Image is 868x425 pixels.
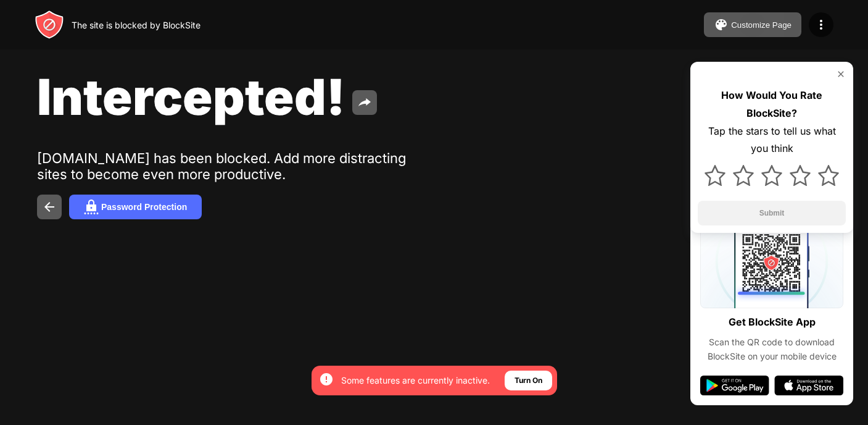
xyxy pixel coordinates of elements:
[761,165,782,186] img: star.svg
[704,12,801,37] button: Customize Page
[731,20,792,30] div: Customize Page
[700,376,769,395] img: google-play.svg
[37,150,418,182] div: [DOMAIN_NAME] has been blocked. Add more distracting sites to become even more productive.
[790,165,811,186] img: star.svg
[733,165,754,186] img: star.svg
[319,372,334,387] img: error-circle-white.svg
[84,200,99,214] img: password.svg
[698,86,846,122] div: How Would You Rate BlockSite?
[714,17,729,32] img: pallet.svg
[698,201,846,225] button: Submit
[341,374,490,387] div: Some features are currently inactive.
[818,165,839,186] img: star.svg
[42,200,57,214] img: back.svg
[72,20,200,30] div: The site is blocked by BlockSite
[705,165,725,186] img: star.svg
[774,376,843,395] img: app-store.svg
[101,202,187,212] div: Password Protection
[698,122,846,158] div: Tap the stars to tell us what you think
[357,95,372,110] img: share.svg
[515,374,542,387] div: Turn On
[69,195,202,219] button: Password Protection
[814,17,829,32] img: menu-icon.svg
[836,69,846,79] img: rate-us-close.svg
[35,10,64,40] img: header-logo.svg
[700,335,843,363] div: Scan the QR code to download BlockSite on your mobile device
[729,313,816,331] div: Get BlockSite App
[37,67,345,127] span: Intercepted!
